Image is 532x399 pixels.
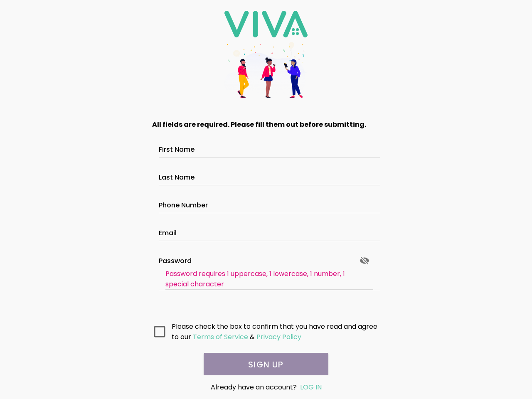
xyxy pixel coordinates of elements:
div: Already have an account? [169,382,363,392]
ion-text: Privacy Policy [256,332,301,342]
ion-item: Password requires 1 uppercase, 1 lowercase, 1 number, 1 special character [159,268,373,290]
a: LOG IN [300,382,322,392]
ion-text: Terms of Service [193,332,248,342]
ion-col: Please check the box to confirm that you have read and agree to our & [170,319,382,344]
strong: All fields are required. Please fill them out before submitting. [152,120,366,129]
